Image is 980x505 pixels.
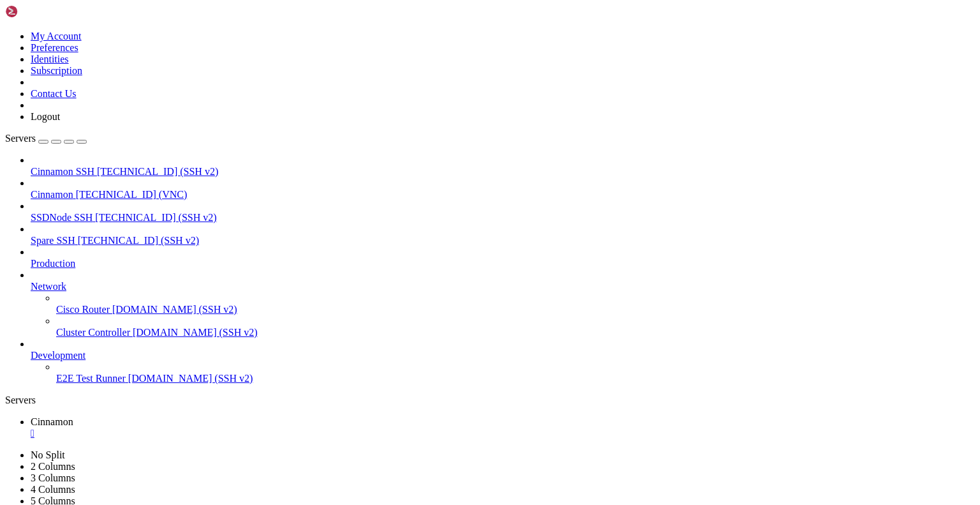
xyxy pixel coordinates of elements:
[31,416,73,427] span: Cinnamon
[76,189,188,200] span: [TECHNICAL_ID] (VNC)
[31,416,975,439] a: Cinnamon
[31,246,975,269] li: Production
[31,449,65,460] a: No Split
[31,281,975,292] a: Network
[31,472,75,483] a: 3 Columns
[31,350,85,361] span: Development
[31,258,75,269] span: Production
[31,166,975,177] a: Cinnamon SSH [TECHNICAL_ID] (SSH v2)
[133,327,258,338] span: [DOMAIN_NAME] (SSH v2)
[95,212,216,223] span: [TECHNICAL_ID] (SSH v2)
[31,461,75,472] a: 2 Columns
[31,269,975,338] li: Network
[31,428,975,439] a: 
[31,212,93,223] span: SSDNode SSH
[56,315,975,338] li: Cluster Controller [DOMAIN_NAME] (SSH v2)
[78,235,199,246] span: [TECHNICAL_ID] (SSH v2)
[31,235,975,246] a: Spare SSH [TECHNICAL_ID] (SSH v2)
[97,166,218,177] span: [TECHNICAL_ID] (SSH v2)
[56,373,975,384] a: E2E Test Runner [DOMAIN_NAME] (SSH v2)
[31,177,975,200] li: Cinnamon [TECHNICAL_ID] (VNC)
[31,200,975,223] li: SSDNode SSH [TECHNICAL_ID] (SSH v2)
[31,350,975,361] a: Development
[31,484,75,495] a: 4 Columns
[56,373,126,384] span: E2E Test Runner
[31,258,975,269] a: Production
[31,281,66,292] span: Network
[56,292,975,315] li: Cisco Router [DOMAIN_NAME] (SSH v2)
[128,373,253,384] span: [DOMAIN_NAME] (SSH v2)
[5,5,78,18] img: Shellngn
[31,54,69,64] a: Identities
[31,111,60,122] a: Logout
[56,361,975,384] li: E2E Test Runner [DOMAIN_NAME] (SSH v2)
[31,166,94,177] span: Cinnamon SSH
[31,31,82,41] a: My Account
[5,395,975,406] div: Servers
[31,189,975,200] a: Cinnamon [TECHNICAL_ID] (VNC)
[56,304,975,315] a: Cisco Router [DOMAIN_NAME] (SSH v2)
[31,155,975,177] li: Cinnamon SSH [TECHNICAL_ID] (SSH v2)
[5,133,87,144] a: Servers
[31,212,975,223] a: SSDNode SSH [TECHNICAL_ID] (SSH v2)
[5,133,36,144] span: Servers
[56,327,130,338] span: Cluster Controller
[56,327,975,338] a: Cluster Controller [DOMAIN_NAME] (SSH v2)
[31,88,77,99] a: Contact Us
[31,235,75,246] span: Spare SSH
[31,338,975,384] li: Development
[56,304,110,315] span: Cisco Router
[31,189,73,200] span: Cinnamon
[31,65,82,76] a: Subscription
[31,42,78,53] a: Preferences
[31,223,975,246] li: Spare SSH [TECHNICAL_ID] (SSH v2)
[112,304,237,315] span: [DOMAIN_NAME] (SSH v2)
